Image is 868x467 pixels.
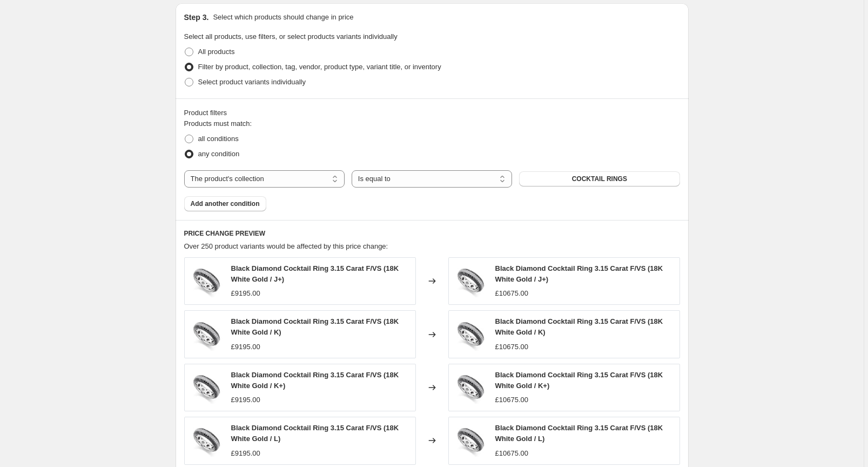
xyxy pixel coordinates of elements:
button: COCKTAIL RINGS [519,171,679,186]
span: Products must match: [184,119,252,128]
img: BDHOM_80x.jpg [190,424,223,457]
span: Black Diamond Cocktail Ring 3.15 Carat F/VS (18K White Gold / K) [495,317,663,336]
span: COCKTAIL RINGS [572,175,627,183]
div: £9195.00 [231,342,260,352]
span: Filter by product, collection, tag, vendor, product type, variant title, or inventory [198,63,441,71]
span: Black Diamond Cocktail Ring 3.15 Carat F/VS (18K White Gold / K+) [495,371,663,390]
div: £10675.00 [495,342,528,352]
img: BDHOM_80x.jpg [454,424,487,457]
div: £9195.00 [231,288,260,299]
span: Black Diamond Cocktail Ring 3.15 Carat F/VS (18K White Gold / K) [231,317,399,336]
h6: PRICE CHANGE PREVIEW [184,229,680,238]
p: Select which products should change in price [213,12,353,23]
div: £10675.00 [495,288,528,299]
span: Black Diamond Cocktail Ring 3.15 Carat F/VS (18K White Gold / J+) [495,264,663,283]
img: BDHOM_80x.jpg [190,371,223,404]
span: Add another condition [191,199,260,208]
div: £9195.00 [231,395,260,405]
div: £10675.00 [495,448,528,459]
div: £10675.00 [495,395,528,405]
img: BDHOM_80x.jpg [190,318,223,351]
span: Select all products, use filters, or select products variants individually [184,32,398,41]
span: all conditions [198,135,239,143]
div: Product filters [184,108,680,118]
div: £9195.00 [231,448,260,459]
img: BDHOM_80x.jpg [454,371,487,404]
span: any condition [198,150,240,158]
img: BDHOM_80x.jpg [190,265,223,297]
img: BDHOM_80x.jpg [454,318,487,351]
span: Black Diamond Cocktail Ring 3.15 Carat F/VS (18K White Gold / L) [495,424,663,443]
span: Black Diamond Cocktail Ring 3.15 Carat F/VS (18K White Gold / K+) [231,371,399,390]
span: Black Diamond Cocktail Ring 3.15 Carat F/VS (18K White Gold / L) [231,424,399,443]
button: Add another condition [184,196,266,211]
h2: Step 3. [184,12,209,23]
span: Black Diamond Cocktail Ring 3.15 Carat F/VS (18K White Gold / J+) [231,264,399,283]
span: All products [198,48,235,56]
img: BDHOM_80x.jpg [454,265,487,297]
span: Select product variants individually [198,78,306,86]
span: Over 250 product variants would be affected by this price change: [184,242,388,250]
